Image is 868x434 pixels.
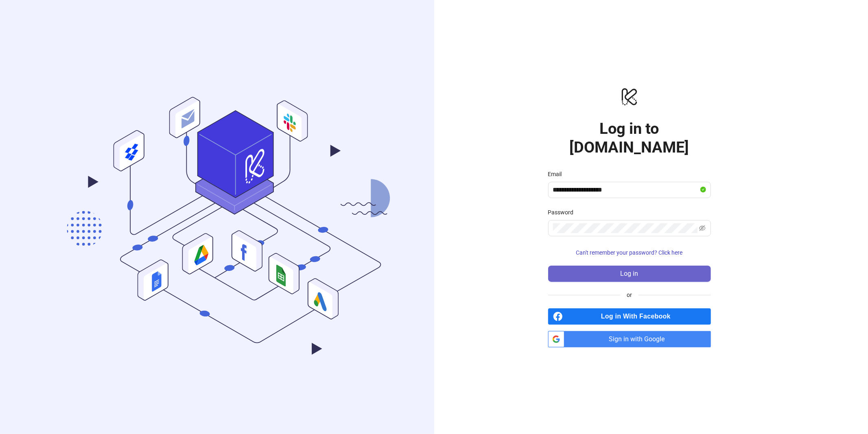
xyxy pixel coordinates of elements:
span: eye-invisible [699,225,706,231]
span: or [620,290,638,299]
a: Log in With Facebook [548,308,711,325]
input: Password [553,223,698,233]
input: Email [553,185,699,195]
button: Log in [548,266,711,282]
a: Can't remember your password? Click here [548,249,711,256]
a: Sign in with Google [548,331,711,347]
span: Log in With Facebook [566,308,711,325]
label: Password [548,208,579,217]
label: Email [548,170,567,179]
button: Can't remember your password? Click here [548,246,711,259]
h1: Log in to [DOMAIN_NAME] [548,119,711,157]
span: Log in [621,270,638,277]
span: Can't remember your password? Click here [576,249,683,256]
span: Sign in with Google [568,331,711,347]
